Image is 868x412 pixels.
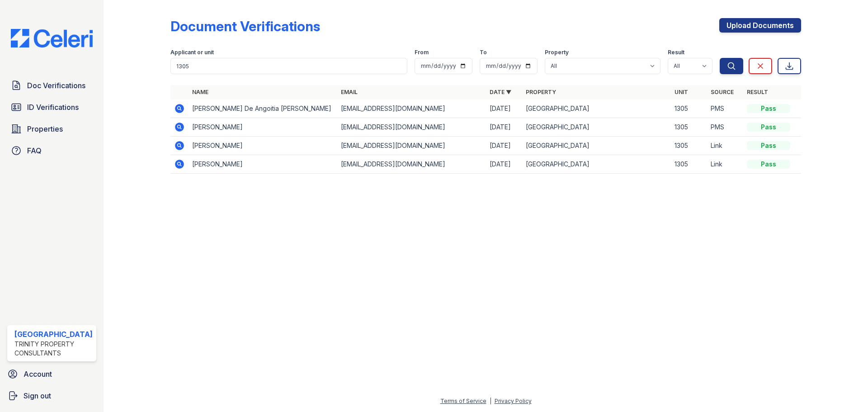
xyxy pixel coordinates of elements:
[27,102,79,113] span: ID Verifications
[192,89,208,95] a: Name
[486,137,522,155] td: [DATE]
[671,99,707,118] td: 1305
[7,98,96,116] a: ID Verifications
[747,89,768,95] a: Result
[7,76,96,95] a: Doc Verifications
[24,369,52,379] span: Account
[747,104,790,113] div: Pass
[522,99,671,118] td: [GEOGRAPHIC_DATA]
[707,155,743,174] td: Link
[522,155,671,174] td: [GEOGRAPHIC_DATA]
[671,155,707,174] td: 1305
[189,118,337,137] td: [PERSON_NAME]
[526,89,556,95] a: Property
[490,89,511,95] a: Date ▼
[415,49,429,56] label: From
[7,120,96,138] a: Properties
[545,49,569,56] label: Property
[668,49,684,56] label: Result
[337,118,486,137] td: [EMAIL_ADDRESS][DOMAIN_NAME]
[337,137,486,155] td: [EMAIL_ADDRESS][DOMAIN_NAME]
[27,80,85,91] span: Doc Verifications
[24,390,51,401] span: Sign out
[4,387,100,405] a: Sign out
[495,398,532,404] a: Privacy Policy
[170,58,407,74] input: Search by name, email, or unit number
[486,118,522,137] td: [DATE]
[341,89,358,95] a: Email
[27,123,63,134] span: Properties
[486,99,522,118] td: [DATE]
[189,99,337,118] td: [PERSON_NAME] De Angoitia [PERSON_NAME]
[189,155,337,174] td: [PERSON_NAME]
[675,89,688,95] a: Unit
[522,137,671,155] td: [GEOGRAPHIC_DATA]
[170,49,214,56] label: Applicant or unit
[7,142,96,160] a: FAQ
[14,340,93,358] div: Trinity Property Consultants
[707,118,743,137] td: PMS
[707,99,743,118] td: PMS
[671,137,707,155] td: 1305
[747,160,790,169] div: Pass
[711,89,734,95] a: Source
[4,29,100,47] img: CE_Logo_Blue-a8612792a0a2168367f1c8372b55b34899dd931a85d93a1a3d3e32e68fde9ad4.png
[189,137,337,155] td: [PERSON_NAME]
[27,145,42,156] span: FAQ
[522,118,671,137] td: [GEOGRAPHIC_DATA]
[671,118,707,137] td: 1305
[747,141,790,150] div: Pass
[337,99,486,118] td: [EMAIL_ADDRESS][DOMAIN_NAME]
[707,137,743,155] td: Link
[490,398,491,404] div: |
[4,365,100,383] a: Account
[719,18,801,33] a: Upload Documents
[747,123,790,132] div: Pass
[337,155,486,174] td: [EMAIL_ADDRESS][DOMAIN_NAME]
[14,329,93,340] div: [GEOGRAPHIC_DATA]
[486,155,522,174] td: [DATE]
[170,18,320,34] div: Document Verifications
[440,398,486,404] a: Terms of Service
[480,49,487,56] label: To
